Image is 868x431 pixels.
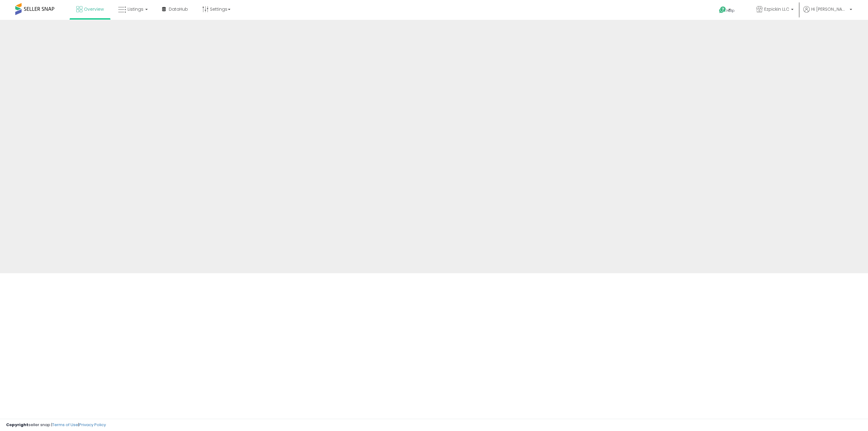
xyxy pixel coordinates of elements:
[803,6,852,20] a: Hi [PERSON_NAME]
[811,6,848,12] span: Hi [PERSON_NAME]
[714,2,747,20] a: Help
[84,6,104,12] span: Overview
[764,6,789,12] span: Ezpickin LLC
[128,6,143,12] span: Listings
[719,6,726,14] i: Get Help
[169,6,188,12] span: DataHub
[726,8,735,13] span: Help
